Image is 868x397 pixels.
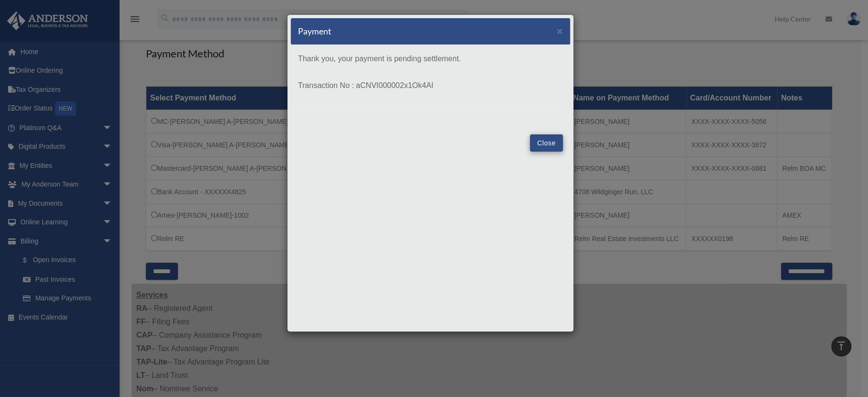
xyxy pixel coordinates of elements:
p: Transaction No : aCNVI000002x1Ok4AI [298,79,563,92]
button: Close [557,26,563,36]
span: × [557,25,563,36]
button: Close [530,134,563,152]
p: Thank you, your payment is pending settlement. [298,52,563,66]
h5: Payment [298,25,331,37]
